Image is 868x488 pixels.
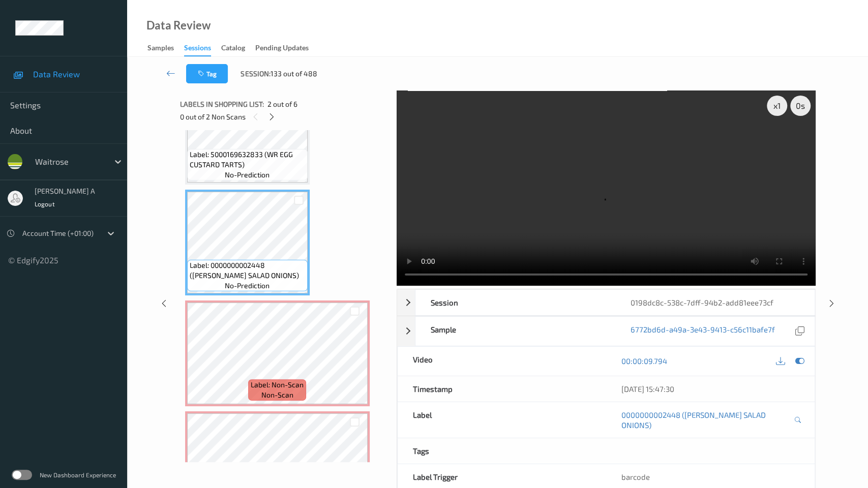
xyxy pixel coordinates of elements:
[621,384,799,394] div: [DATE] 15:47:30
[180,110,390,123] div: 0 out of 2 Non Scans
[615,290,814,315] div: 0198dc8c-538c-7dff-94b2-add81eee73cf
[397,289,815,316] div: Session0198dc8c-538c-7dff-94b2-add81eee73cf
[790,96,811,116] div: 0 s
[190,260,305,281] span: Label: 0000000002448 ([PERSON_NAME] SALAD ONIONS)
[186,64,228,83] button: Tag
[398,402,606,438] div: Label
[415,317,615,346] div: Sample
[147,43,174,55] div: Samples
[630,324,774,338] a: 6772bd6d-a49a-3e43-9413-c56c11bafe7f
[767,96,787,116] div: x 1
[398,376,606,402] div: Timestamp
[398,347,606,376] div: Video
[221,41,255,55] a: Catalog
[255,43,309,55] div: Pending Updates
[147,41,184,55] a: Samples
[621,356,667,366] a: 00:00:09.794
[397,316,815,346] div: Sample6772bd6d-a49a-3e43-9413-c56c11bafe7f
[225,281,270,291] span: no-prediction
[190,149,305,170] span: Label: 5000169632833 (WR EGG CUSTARD TARTS)
[415,290,615,315] div: Session
[267,99,297,109] span: 2 out of 6
[184,41,221,56] a: Sessions
[251,380,304,390] span: Label: Non-Scan
[184,43,211,56] div: Sessions
[241,69,270,79] span: Session:
[225,170,270,180] span: no-prediction
[398,438,606,464] div: Tags
[221,43,245,55] div: Catalog
[270,69,317,79] span: 133 out of 488
[180,99,264,109] span: Labels in shopping list:
[255,41,319,55] a: Pending Updates
[146,20,211,30] div: Data Review
[621,410,791,430] a: 0000000002448 ([PERSON_NAME] SALAD ONIONS)
[261,390,293,400] span: non-scan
